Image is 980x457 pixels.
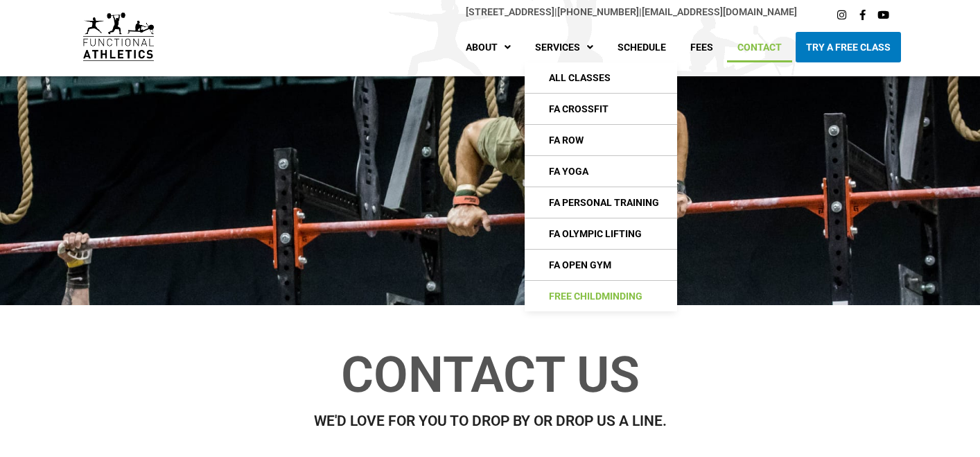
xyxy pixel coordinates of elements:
[796,32,901,62] a: Try A Free Class
[727,32,792,62] a: Contact
[525,281,677,311] a: Free Childminding
[466,6,557,17] span: |
[525,156,677,187] a: FA Yoga
[525,62,677,93] a: All Classes
[525,187,677,218] a: FA Personal Training
[455,32,521,62] a: About
[525,250,677,280] a: FA Open Gym
[680,32,724,62] a: Fees
[466,6,554,17] a: [STREET_ADDRESS]
[525,218,677,249] a: FA Olympic Lifting
[525,32,604,62] a: Services
[607,32,676,62] a: Schedule
[182,4,797,20] p: |
[83,12,154,61] img: default-logo
[557,6,639,17] a: [PHONE_NUMBER]
[105,350,875,400] h1: Contact Us
[525,94,677,124] a: FA CrossFIt
[525,125,677,155] a: FA Row
[105,414,875,429] h2: WE'D LOVE FOR YOU TO DROP BY OR DROP US A LINE.
[642,6,797,17] a: [EMAIL_ADDRESS][DOMAIN_NAME]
